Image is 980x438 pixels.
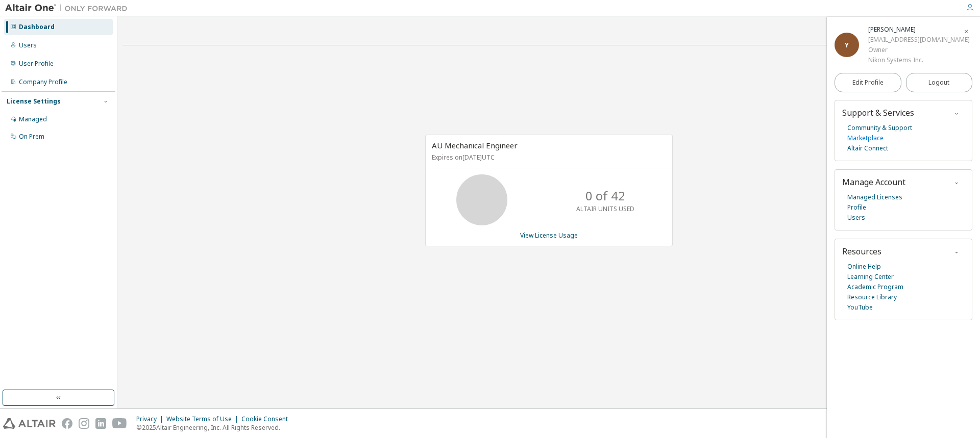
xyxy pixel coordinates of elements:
div: Nikon Systems Inc. [868,55,970,65]
a: Community & Support [847,123,912,133]
img: altair_logo.svg [3,418,56,429]
a: Academic Program [847,282,903,292]
img: instagram.svg [79,418,89,429]
a: Online Help [847,262,881,272]
div: Managed [19,115,47,123]
img: youtube.svg [112,418,127,429]
div: Website Terms of Use [166,415,241,423]
div: Dashboard [19,23,55,31]
p: Expires on [DATE] UTC [432,153,664,162]
div: Owner [868,45,970,55]
span: Logout [928,78,949,88]
div: Users [19,41,37,49]
a: Learning Center [847,272,894,282]
a: Users [847,213,865,223]
a: YouTube [847,302,873,313]
div: Cookie Consent [241,415,294,423]
a: Profile [847,202,866,213]
p: 0 of 42 [585,187,625,204]
a: Resource Library [847,292,897,302]
a: Marketplace [847,133,884,143]
img: facebook.svg [62,418,72,429]
img: linkedin.svg [95,418,106,429]
div: Yuko Shimada [868,24,970,35]
div: User Profile [19,60,54,68]
a: Edit Profile [835,73,901,92]
span: AU Mechanical Engineer [432,140,518,150]
img: Altair One [5,3,133,13]
span: Edit Profile [852,79,884,87]
span: Y [845,41,849,49]
div: On Prem [19,133,44,141]
div: Company Profile [19,78,67,86]
div: Privacy [136,415,166,423]
p: © 2025 Altair Engineering, Inc. All Rights Reserved. [136,423,294,432]
div: License Settings [7,97,61,106]
button: Logout [906,73,973,92]
span: Manage Account [842,176,905,188]
span: Support & Services [842,107,914,118]
div: [EMAIL_ADDRESS][DOMAIN_NAME] [868,35,970,45]
p: ALTAIR UNITS USED [576,204,634,213]
a: Altair Connect [847,143,888,153]
a: View License Usage [520,231,578,240]
a: Managed Licenses [847,192,902,202]
span: Resources [842,246,881,257]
